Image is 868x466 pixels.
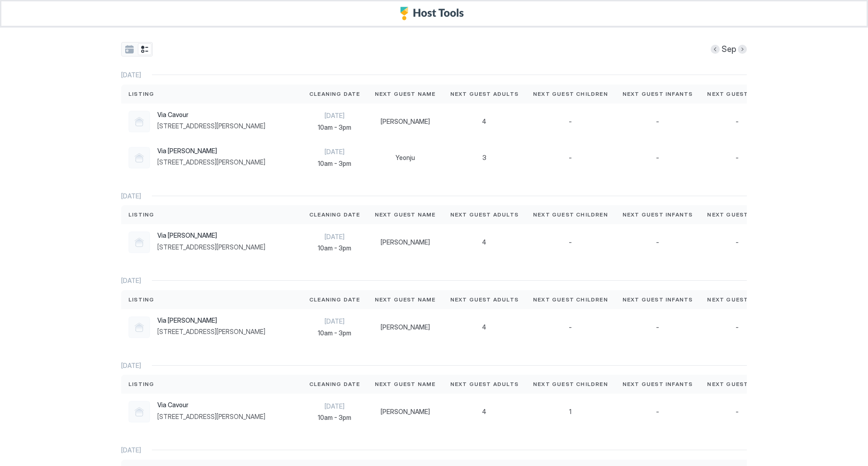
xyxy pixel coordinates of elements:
[309,211,360,219] span: Cleaning Date
[309,123,360,132] span: 10am - 3pm
[121,71,141,79] span: [DATE]
[381,118,430,126] span: [PERSON_NAME]
[309,296,360,304] span: Cleaning Date
[121,42,153,56] div: tab-group
[309,414,360,422] span: 10am - 3pm
[569,238,572,246] span: -
[121,362,141,370] span: [DATE]
[128,380,154,388] span: Listing
[309,380,360,388] span: Cleaning Date
[623,296,693,304] span: Next Guest Infants
[157,328,265,336] span: [STREET_ADDRESS][PERSON_NAME]
[482,408,486,416] span: 4
[533,211,608,219] span: Next Guest Children
[656,154,659,162] span: -
[309,233,360,241] span: [DATE]
[128,211,154,219] span: Listing
[738,45,747,54] button: Next month
[381,238,430,246] span: [PERSON_NAME]
[309,148,360,156] span: [DATE]
[450,211,519,219] span: Next Guest Adults
[309,244,360,252] span: 10am - 3pm
[157,231,265,240] span: Via [PERSON_NAME]
[736,408,739,416] span: -
[128,296,154,304] span: Listing
[736,118,739,126] span: -
[533,380,608,388] span: Next Guest Children
[736,323,739,331] span: -
[707,296,767,304] span: Next Guest Pets
[381,408,430,416] span: [PERSON_NAME]
[309,112,360,120] span: [DATE]
[375,296,436,304] span: Next Guest Name
[533,90,608,98] span: Next Guest Children
[569,408,571,416] span: 1
[121,277,141,285] span: [DATE]
[157,243,265,251] span: [STREET_ADDRESS][PERSON_NAME]
[157,413,265,421] span: [STREET_ADDRESS][PERSON_NAME]
[157,122,265,130] span: [STREET_ADDRESS][PERSON_NAME]
[450,296,519,304] span: Next Guest Adults
[482,118,486,126] span: 4
[128,90,154,98] span: Listing
[157,158,265,166] span: [STREET_ADDRESS][PERSON_NAME]
[482,238,486,246] span: 4
[375,380,436,388] span: Next Guest Name
[736,154,739,162] span: -
[309,90,360,98] span: Cleaning Date
[157,316,265,325] span: Via [PERSON_NAME]
[569,323,572,331] span: -
[711,45,720,54] button: Previous month
[736,238,739,246] span: -
[157,111,265,119] span: Via Cavour
[309,329,360,337] span: 10am - 3pm
[656,408,659,416] span: -
[569,118,572,126] span: -
[656,118,659,126] span: -
[309,402,360,410] span: [DATE]
[157,401,265,409] span: Via Cavour
[375,211,436,219] span: Next Guest Name
[722,44,736,55] span: Sep
[569,154,572,162] span: -
[623,90,693,98] span: Next Guest Infants
[707,380,767,388] span: Next Guest Pets
[450,380,519,388] span: Next Guest Adults
[707,90,767,98] span: Next Guest Pets
[375,90,436,98] span: Next Guest Name
[533,296,608,304] span: Next Guest Children
[482,154,486,162] span: 3
[623,211,693,219] span: Next Guest Infants
[309,317,360,325] span: [DATE]
[482,323,486,331] span: 4
[121,446,141,454] span: [DATE]
[396,154,415,162] span: Yeonju
[623,380,693,388] span: Next Guest Infants
[381,323,430,331] span: [PERSON_NAME]
[656,323,659,331] span: -
[400,7,468,20] a: Host Tools Logo
[309,160,360,168] span: 10am - 3pm
[707,211,767,219] span: Next Guest Pets
[157,147,265,155] span: Via [PERSON_NAME]
[450,90,519,98] span: Next Guest Adults
[121,192,141,200] span: [DATE]
[656,238,659,246] span: -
